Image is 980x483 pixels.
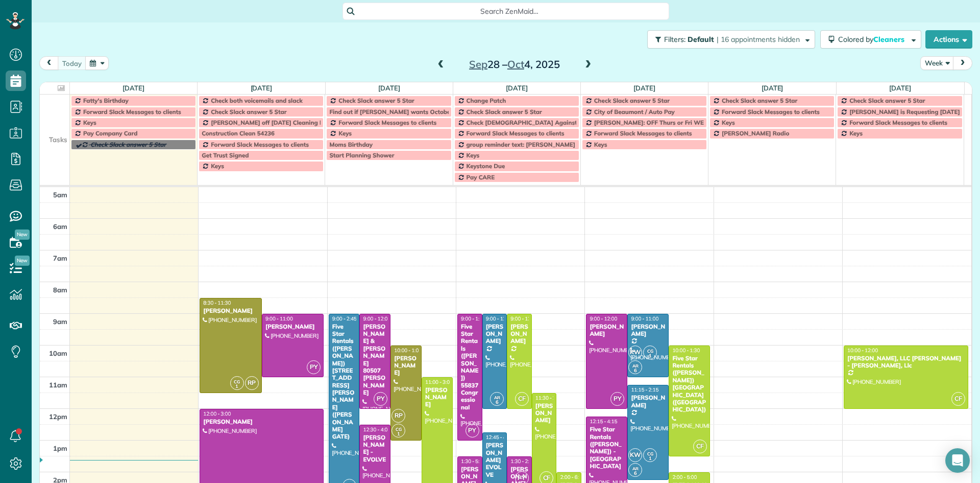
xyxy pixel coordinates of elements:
span: 1:30 - 2:30 [510,458,535,465]
div: [PERSON_NAME] - EVOLVE [362,434,387,464]
span: 9:00 - 12:00 [486,315,513,322]
span: New [15,256,30,266]
div: [PERSON_NAME] [203,307,259,314]
span: Keys [849,129,863,137]
small: 6 [629,366,642,376]
span: 9:00 - 12:00 [510,315,538,322]
div: Five Star Rentals ([PERSON_NAME]) - [GEOGRAPHIC_DATA] [589,426,624,470]
span: CF [951,392,965,406]
span: Oct [507,58,524,71]
div: Open Intercom Messenger [945,448,970,473]
span: Pay CARE [467,173,495,181]
span: 9:00 - 12:00 [363,315,390,322]
span: Find out if [PERSON_NAME] wants October she cancels [329,108,486,116]
span: AR [632,466,639,471]
span: 10:00 - 1:30 [672,347,700,354]
span: Check both voicemails and slack [211,97,303,104]
span: Keys [338,129,352,137]
span: Check Slack answer 5 Star [594,97,670,104]
span: CG [396,426,402,432]
small: 1 [392,429,405,439]
span: RP [245,376,259,390]
div: [PERSON_NAME] [589,323,624,338]
div: [PERSON_NAME] [510,323,529,345]
span: 7am [53,254,67,262]
button: prev [39,56,59,70]
span: 11am [49,381,67,389]
a: [DATE] [122,84,144,92]
span: group reminder text: [PERSON_NAME] [467,141,575,148]
a: Filters: Default | 16 appointments hidden [642,30,815,49]
span: Keys [594,141,607,148]
span: Keys [722,119,735,126]
span: 10am [49,349,67,357]
span: [PERSON_NAME]: OFF Thurs or Fri WEEKLY [594,119,718,126]
a: [DATE] [506,84,528,92]
div: [PERSON_NAME] EVOLVE [485,442,504,478]
span: City of Beaumont / Auto Pay [594,108,675,116]
span: PY [610,392,624,406]
div: Five Star Rentals ([PERSON_NAME]) 55837 Congressional [460,323,479,411]
span: KW [628,448,642,462]
span: Keystone Due [467,162,505,170]
span: 9:00 - 12:00 [590,315,617,322]
span: 2:00 - 5:00 [672,474,697,480]
span: Sep [469,58,487,71]
span: 9:00 - 11:00 [631,315,658,322]
span: 9:00 - 11:00 [265,315,293,322]
div: [PERSON_NAME] [425,386,450,408]
span: Check [DEMOGRAPHIC_DATA] Against Spreadsheet [467,119,615,126]
span: Forward Slack Messages to clients [338,119,436,126]
div: [PERSON_NAME] [630,323,666,338]
a: [DATE] [251,84,273,92]
span: Check Slack answer 5 Star [722,97,797,104]
span: 12pm [49,412,67,421]
button: Filters: Default | 16 appointments hidden [647,30,815,49]
span: 10:00 - 12:00 [847,347,878,354]
button: today [58,56,86,70]
a: [DATE] [762,84,783,92]
span: Pay Company Card [83,129,137,137]
span: [PERSON_NAME] Radio [722,129,789,137]
span: Forward Slack Messages to clients [467,129,565,137]
span: CG [647,348,653,354]
span: 11:15 - 2:15 [631,386,658,393]
span: 1pm [53,444,67,452]
span: Default [688,35,715,44]
span: CG [647,451,653,456]
a: [DATE] [378,84,400,92]
span: Keys [467,151,480,159]
a: [DATE] [633,84,655,92]
span: 8:30 - 11:30 [203,300,231,306]
span: Construction Clean 54236 [202,129,275,137]
div: [PERSON_NAME] [265,323,321,330]
span: Cleaners [873,35,906,44]
div: [PERSON_NAME] & [PERSON_NAME] 80507 [PERSON_NAME] [362,323,387,397]
span: 8am [53,286,67,294]
div: [PERSON_NAME] [203,418,321,425]
div: [PERSON_NAME] [485,323,504,345]
span: 9:00 - 1:00 [461,315,485,322]
span: Check Slack answer 5 Star [90,141,166,148]
span: Colored by [838,35,908,44]
span: Forward Slack Messages to clients [83,108,181,116]
span: AR [494,395,500,400]
span: 11:00 - 3:00 [425,379,453,385]
span: PY [465,424,479,438]
span: | 16 appointments hidden [717,35,800,44]
button: next [953,56,972,70]
span: CF [515,392,529,406]
span: 12:45 - 4:15 [486,434,513,441]
button: Colored byCleaners [820,30,921,49]
span: PY [307,360,321,374]
span: 5am [53,191,67,199]
div: [PERSON_NAME] [394,355,419,377]
span: Forward Slack Messages to clients [211,141,309,148]
div: Five Star Rentals ([PERSON_NAME]) [GEOGRAPHIC_DATA] ([GEOGRAPHIC_DATA]) [672,355,707,413]
span: Check Slack answer 5 Star [467,108,542,116]
span: Check Slack answer 5 Star [338,97,414,104]
button: Week [920,56,954,70]
span: Moms Birthday [329,141,373,148]
span: Forward Slack Messages to clients [722,108,820,116]
span: 2:00 - 6:00 [560,474,584,480]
